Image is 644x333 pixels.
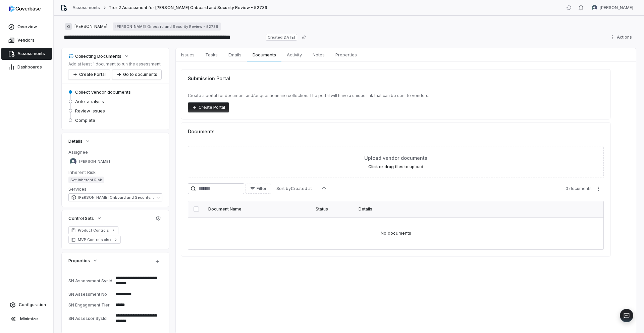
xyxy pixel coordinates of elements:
span: Documents [250,50,279,59]
a: Overview [1,21,52,33]
a: MVP Controls.xlsx [68,236,121,244]
div: SN Assessment No [68,292,113,297]
img: Samuel Folarin avatar [592,5,597,10]
button: Create Portal [188,102,229,112]
p: Create a portal for document and/or questionnaire collection. The portal will have a unique link ... [188,93,604,98]
span: Vendors [17,38,35,43]
a: Vendors [1,34,52,46]
button: Properties [66,254,100,267]
span: Emails [226,50,244,59]
div: SN Assessor SysId [68,316,113,321]
div: Details [359,206,583,212]
span: [PERSON_NAME] [600,5,633,10]
span: Product Controls [78,228,109,233]
div: Collecting Documents [68,53,121,59]
span: Tasks [203,50,220,59]
button: Collecting Documents [66,50,131,62]
button: Sort byCreated at [272,184,316,194]
span: Properties [333,50,360,59]
span: MVP Controls.xlsx [78,237,111,242]
span: Collect vendor documents [75,89,131,95]
span: Configuration [19,302,46,307]
span: Assessments [17,51,45,56]
span: Activity [284,50,305,59]
button: G[PERSON_NAME] [63,20,109,33]
span: [PERSON_NAME] [74,24,107,29]
span: 0 documents [566,186,592,191]
span: Created [DATE] [266,34,297,41]
button: Details [66,135,93,147]
p: Add at least 1 document to run the assessment [68,61,161,67]
a: Assessments [1,48,52,60]
a: Product Controls [68,226,118,234]
button: Actions [608,32,636,42]
button: Filter [246,184,271,194]
span: Minimize [20,316,38,322]
span: Dashboards [17,64,42,70]
div: SN Assessment SysId [68,278,113,283]
a: Dashboards [1,61,52,73]
button: More actions [593,184,604,194]
a: [PERSON_NAME] Onboard and Security Review - 52739 [113,22,221,31]
span: Submission Portal [188,75,230,82]
button: Go to documents [112,69,161,80]
svg: Ascending [321,186,327,191]
div: Status [316,206,351,212]
a: Assessments [72,5,100,10]
div: SN Engagement Tier [68,302,113,307]
div: Document Name [208,206,308,212]
span: Set Inherent Risk [68,177,104,183]
button: Copy link [298,31,310,43]
span: Upload vendor documents [364,154,427,161]
button: Samuel Folarin avatar[PERSON_NAME] [588,3,637,13]
button: Ascending [317,184,331,194]
span: [PERSON_NAME] [79,159,110,164]
label: Click or drag files to upload [368,164,423,170]
span: Control Sets [68,215,94,221]
dt: Services [68,186,162,192]
span: Properties [68,257,90,264]
span: Filter [257,186,267,191]
a: Configuration [3,299,51,311]
span: Genea Onboard and Security Review - 52739 [78,195,154,200]
span: Tier 2 Assessment for [PERSON_NAME] Onboard and Security Review - 52739 [109,5,267,10]
td: No documents [188,217,603,249]
span: Review issues [75,108,105,114]
dt: Inherent Risk [68,169,162,175]
span: Auto-analysis [75,98,104,104]
span: Complete [75,117,95,123]
button: Minimize [3,312,51,326]
span: Documents [188,128,215,135]
img: logo-D7KZi-bG.svg [9,5,41,12]
img: Samuel Folarin avatar [70,158,76,165]
dt: Assignee [68,149,162,155]
button: Control Sets [66,212,104,224]
span: Details [68,138,83,144]
button: Create Portal [68,69,110,80]
span: Overview [17,24,37,30]
span: Notes [310,50,327,59]
span: Issues [178,50,197,59]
